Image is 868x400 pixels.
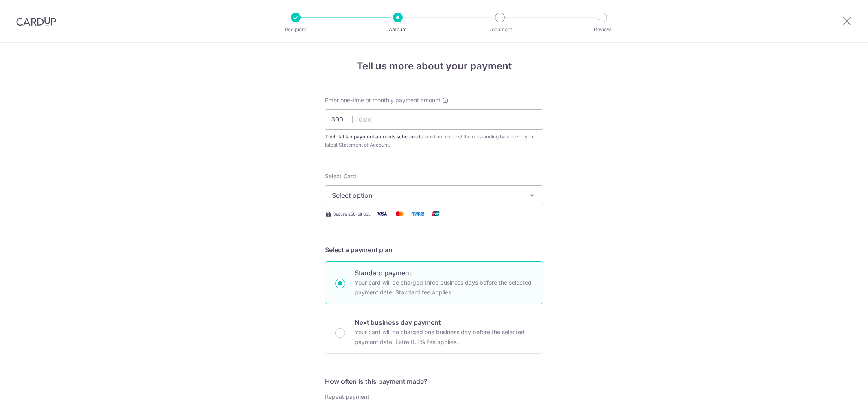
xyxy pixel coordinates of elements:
img: American Express [410,209,426,219]
span: Select option [332,190,521,200]
p: Review [572,26,632,34]
h5: Select a payment plan [325,245,543,255]
h4: Tell us more about your payment [325,59,543,74]
img: Mastercard [392,209,408,219]
p: Your card will be charged one business day before the selected payment date. Extra 0.3% fee applies. [355,327,533,347]
p: Standard payment [355,268,533,278]
h5: How often is this payment made? [325,376,543,386]
span: Enter one-time or monthly payment amount [325,96,441,104]
span: SGD [331,115,353,123]
p: Document [470,26,530,34]
button: Select option [325,185,543,205]
p: Amount [368,26,428,34]
b: total tax payment amounts scheduled [334,134,420,140]
span: Secure 256-bit SSL [333,211,371,217]
iframe: Opens a widget where you can find more information [813,376,860,396]
img: Union Pay [427,209,444,219]
img: Visa [374,209,390,219]
p: Next business day payment [355,318,533,327]
span: translation missing: en.payables.payment_networks.credit_card.summary.labels.select_card [325,173,356,179]
p: Your card will be charged three business days before the selected payment date. Standard fee appl... [355,278,533,297]
p: Recipient [266,26,326,34]
input: 0.00 [325,109,543,130]
img: CardUp [16,16,56,26]
div: The should not exceed the outstanding balance in your latest Statement of Account. [325,133,543,149]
